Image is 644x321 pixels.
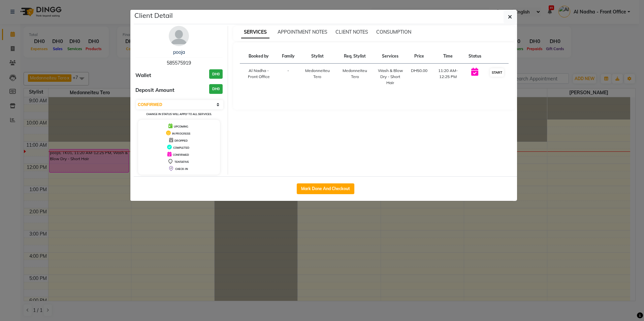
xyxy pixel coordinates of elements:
[167,60,191,66] span: 585575919
[174,160,189,164] span: TENTATIVE
[209,69,223,79] h3: DH0
[240,49,278,64] th: Booked by
[173,153,189,156] span: CONFIRMED
[336,49,374,64] th: Req. Stylist
[174,125,188,128] span: UPCOMING
[407,49,431,64] th: Price
[135,72,151,79] span: Wallet
[278,49,299,64] th: Family
[169,26,189,46] img: avatar
[173,49,185,55] a: pooja
[378,68,403,86] div: Wash & Blow Dry - Short Hair
[431,49,464,64] th: Time
[146,112,212,116] small: Change in status will apply to all services.
[411,68,427,74] div: DH50.00
[335,29,368,35] span: CLIENT NOTES
[172,132,190,135] span: IN PROGRESS
[241,26,269,38] span: SERVICES
[173,146,189,149] span: COMPLETED
[490,68,504,77] button: START
[297,183,354,194] button: Mark Done And Checkout
[134,10,173,21] h5: Client Detail
[278,64,299,90] td: -
[305,68,330,79] span: Medonneiteu Tero
[374,49,407,64] th: Services
[431,64,464,90] td: 11:20 AM-12:25 PM
[343,68,367,79] span: Medonneiteu Tero
[464,49,485,64] th: Status
[376,29,411,35] span: CONSUMPTION
[240,64,278,90] td: Al Nadha - Front Office
[174,139,188,142] span: DROPPED
[175,167,188,171] span: CHECK-IN
[209,84,223,94] h3: DH0
[278,29,327,35] span: APPOINTMENT NOTES
[135,86,174,94] span: Deposit Amount
[299,49,336,64] th: Stylist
